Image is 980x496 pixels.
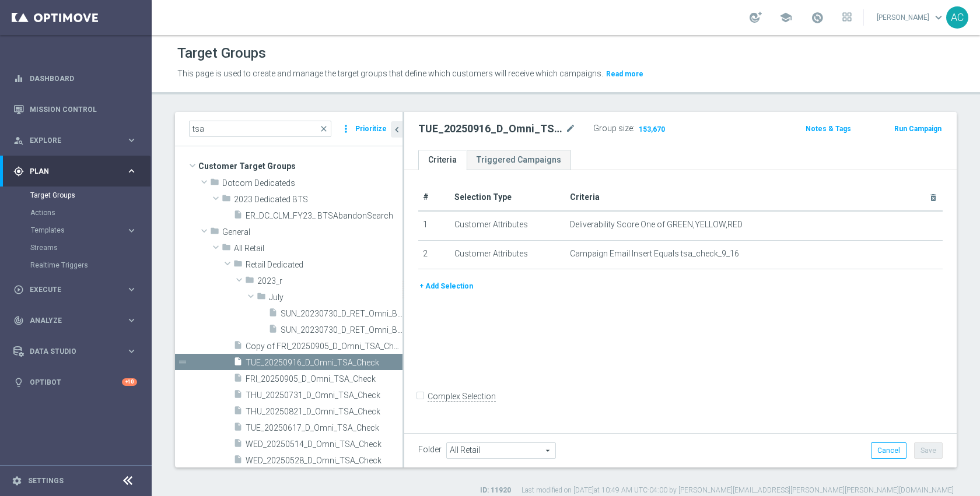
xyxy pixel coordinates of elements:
[418,211,450,240] td: 1
[876,9,946,26] a: [PERSON_NAME]keyboard_arrow_down
[246,260,402,270] span: Retail Dedicated
[418,240,450,269] td: 2
[246,407,402,417] span: THU_20250821_D_Omni_TSA_Check
[30,94,137,125] a: Mission Control
[31,227,126,234] div: Templates
[246,211,402,221] span: ER_DC_CLM_FY23_ BTSAbandonSearch
[30,191,121,200] a: Target Groups
[13,315,126,326] div: Analyze
[914,442,943,459] button: Save
[233,210,243,223] i: insert_drive_file
[13,105,138,114] div: Mission Control
[13,135,126,146] div: Explore
[13,284,126,295] div: Execute
[418,150,467,170] a: Criteria
[281,325,402,335] span: SUN_20230730_D_RET_Omni_Biz_L1_Travel_TSA
[233,357,243,370] i: insert_drive_file
[521,486,954,495] label: Last modified on [DATE] at 10:49 AM UTC-04:00 by [PERSON_NAME][EMAIL_ADDRESS][PERSON_NAME][PERSON...
[30,226,138,235] button: Templates keyboard_arrow_right
[418,122,563,136] h2: TUE_20250916_D_Omni_TSA_Check
[30,204,150,221] div: Actions
[30,168,126,175] span: Plan
[13,73,24,84] i: equalizer
[638,125,666,136] span: 153,670
[13,378,138,387] button: lightbulb Optibot +10
[13,166,126,177] div: Plan
[31,227,114,234] span: Templates
[450,184,565,211] th: Selection Type
[233,438,243,452] i: insert_drive_file
[13,367,137,397] div: Optibot
[30,243,121,252] a: Streams
[570,249,739,259] span: Campaign Email Insert Equals tsa_check_9_16
[126,225,137,236] i: keyboard_arrow_right
[633,124,635,133] label: :
[246,374,402,384] span: FRI_20250905_D_Omni_TSA_Check
[233,340,243,354] i: insert_drive_file
[13,316,138,325] button: track_changes Analyze keyboard_arrow_right
[13,136,138,145] button: person_search Explore keyboard_arrow_right
[450,240,565,269] td: Customer Attributes
[13,63,137,94] div: Dashboard
[30,63,137,94] a: Dashboard
[245,275,254,289] i: folder
[13,315,24,326] i: track_changes
[353,121,388,137] button: Prioritize
[319,124,328,133] span: close
[13,166,24,177] i: gps_fixed
[234,244,402,254] span: All Retail
[605,68,645,80] button: Read more
[450,211,565,240] td: Customer Attributes
[189,121,331,137] input: Quick find group or folder
[246,391,402,400] span: THU_20250731_D_Omni_TSA_Check
[233,259,243,272] i: folder
[246,439,402,449] span: WED_20250514_D_Omni_TSA_Check
[30,208,121,217] a: Actions
[418,280,474,293] button: + Add Selection
[480,486,511,495] label: ID: 11920
[269,293,402,302] span: July
[246,358,402,368] span: TUE_20250916_D_Omni_TSA_Check
[233,455,243,468] i: insert_drive_file
[126,346,137,357] i: keyboard_arrow_right
[246,342,402,351] span: Copy of FRI_20250905_D_Omni_TSA_Check
[13,346,126,357] div: Data Studio
[30,221,150,239] div: Templates
[13,74,138,83] div: equalizer Dashboard
[281,309,402,319] span: SUN_20230730_D_RET_Omni_Biz_L1_Travel_nTSA
[13,167,138,176] div: gps_fixed Plan keyboard_arrow_right
[233,406,243,419] i: insert_drive_file
[428,391,496,402] label: Complex Selection
[222,194,231,207] i: folder
[222,227,402,237] span: General
[30,317,126,324] span: Analyze
[418,184,450,211] th: #
[233,389,243,403] i: insert_drive_file
[12,476,22,486] i: settings
[565,122,576,136] i: mode_edit
[177,45,266,62] h1: Target Groups
[268,324,278,337] i: insert_drive_file
[222,242,231,256] i: folder
[126,315,137,326] i: keyboard_arrow_right
[13,347,138,356] button: Data Studio keyboard_arrow_right
[30,348,126,355] span: Data Studio
[929,193,938,202] i: delete_forever
[340,121,352,137] i: more_vert
[570,220,743,230] span: Deliverability Score One of GREEN,YELLOW,RED
[391,121,402,138] button: chevron_left
[257,291,266,305] i: folder
[222,178,402,188] span: Dotcom Dedicateds
[804,122,852,135] button: Notes & Tags
[198,158,402,174] span: Customer Target Groups
[593,124,633,133] label: Group size
[30,239,150,256] div: Streams
[13,285,138,294] div: play_circle_outline Execute keyboard_arrow_right
[932,11,945,24] span: keyboard_arrow_down
[233,422,243,435] i: insert_drive_file
[30,261,121,270] a: Realtime Triggers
